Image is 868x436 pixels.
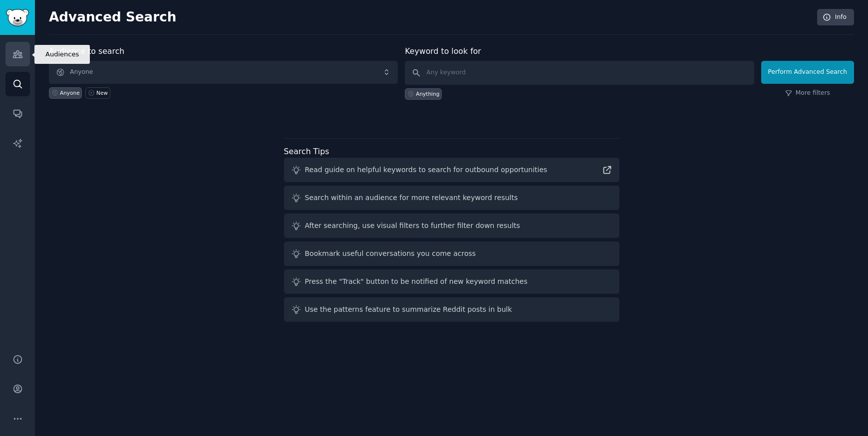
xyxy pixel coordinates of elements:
button: Anyone [49,61,398,84]
label: Search Tips [284,147,329,156]
div: Anyone [60,89,80,96]
div: Search within an audience for more relevant keyword results [305,193,518,203]
h2: Advanced Search [49,9,812,25]
input: Any keyword [405,61,754,85]
div: New [96,89,108,96]
div: Press the "Track" button to be notified of new keyword matches [305,276,528,287]
div: Read guide on helpful keywords to search for outbound opportunities [305,165,548,175]
div: After searching, use visual filters to further filter down results [305,220,520,231]
img: GummySearch logo [6,9,29,26]
label: Audience to search [49,46,124,56]
div: Use the patterns feature to summarize Reddit posts in bulk [305,304,512,315]
a: Info [817,9,854,26]
a: More filters [785,89,830,98]
div: Bookmark useful conversations you come across [305,248,476,259]
a: New [85,87,110,99]
button: Perform Advanced Search [761,61,854,84]
div: Anything [416,90,439,97]
label: Keyword to look for [405,46,481,56]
